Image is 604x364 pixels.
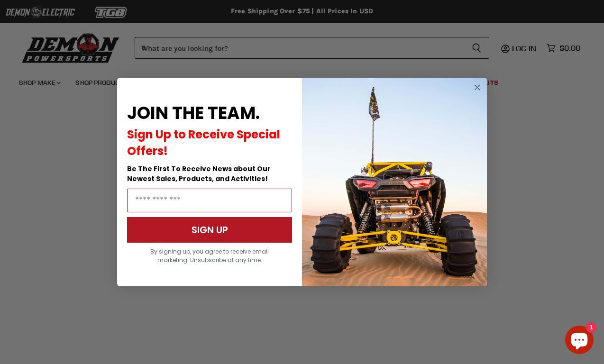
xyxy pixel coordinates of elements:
[150,247,269,264] span: By signing up, you agree to receive email marketing. Unsubscribe at any time.
[127,164,271,183] span: Be The First To Receive News about Our Newest Sales, Products, and Activities!
[127,217,292,243] button: SIGN UP
[471,82,483,93] button: Close dialog
[127,189,292,212] input: Email Address
[302,78,487,286] img: a9095488-b6e7-41ba-879d-588abfab540b.jpeg
[127,101,260,125] span: JOIN THE TEAM.
[562,326,596,356] inbox-online-store-chat: Shopify online store chat
[127,127,280,159] span: Sign Up to Receive Special Offers!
